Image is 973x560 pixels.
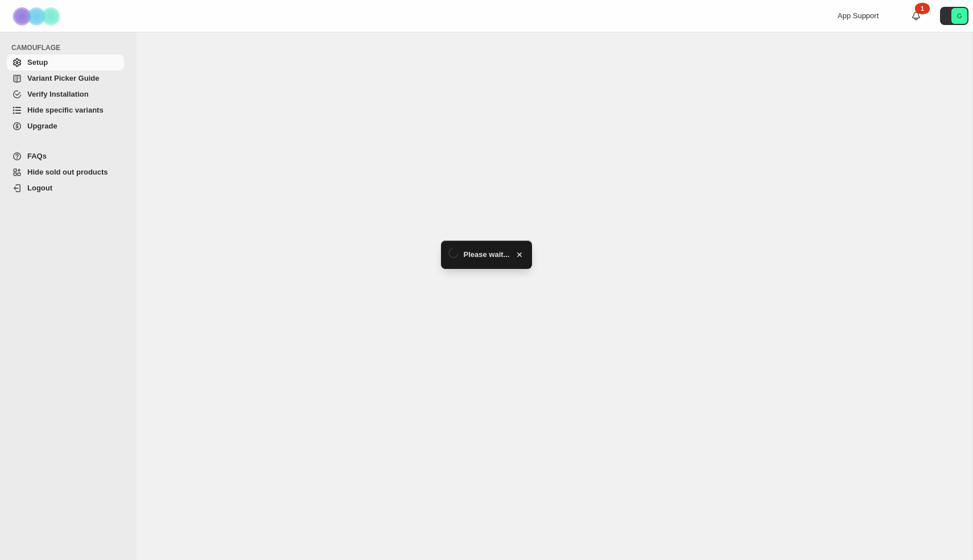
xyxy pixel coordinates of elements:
a: Setup [7,55,124,70]
span: Hide sold out products [27,168,108,176]
span: Logout [27,184,52,192]
span: Verify Installation [27,90,89,98]
div: 1 [915,3,930,14]
text: G [957,13,962,19]
span: Hide specific variants [27,106,104,114]
a: Upgrade [7,118,124,134]
a: Logout [7,180,124,196]
button: Avatar with initials G [940,7,968,25]
a: FAQs [7,148,124,164]
a: Hide sold out products [7,164,124,180]
span: Avatar with initials G [951,8,967,24]
span: Upgrade [27,122,57,130]
span: Please wait... [464,249,510,260]
span: Setup [27,58,48,67]
a: Hide specific variants [7,102,124,118]
a: Variant Picker Guide [7,70,124,86]
a: 1 [910,10,922,22]
span: Variant Picker Guide [27,74,99,82]
span: App Support [838,11,879,20]
a: Verify Installation [7,86,124,102]
img: Camouflage [9,1,66,32]
span: FAQs [27,152,47,160]
span: CAMOUFLAGE [11,43,129,52]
